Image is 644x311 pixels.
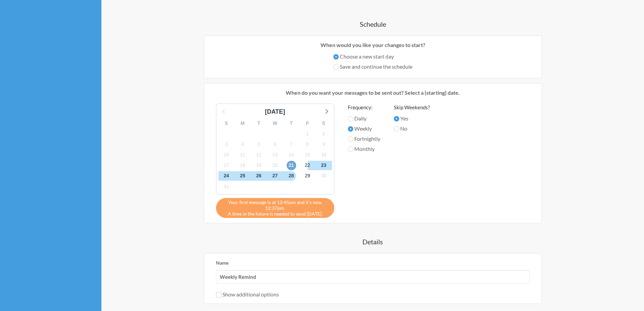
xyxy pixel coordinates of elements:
[270,150,280,160] span: Saturday, September 13, 2025
[216,270,530,284] input: We suggest a 2 to 4 word name
[216,260,229,266] label: Name
[238,161,247,170] span: Thursday, September 18, 2025
[222,182,231,191] span: Wednesday, October 1, 2025
[209,41,536,49] p: When would you like your changes to start?
[287,161,296,170] span: Sunday, September 21, 2025
[333,54,339,60] input: Choose a new start day
[394,114,430,123] label: Yes
[319,139,329,149] span: Tuesday, September 9, 2025
[238,150,247,160] span: Thursday, September 11, 2025
[216,291,279,297] label: Show additional options
[333,63,412,71] label: Save and continue the schedule
[348,135,380,143] label: Fortnightly
[254,171,264,181] span: Friday, September 26, 2025
[394,104,430,111] label: Skip Weekends?
[394,126,399,132] input: No
[287,139,296,149] span: Sunday, September 7, 2025
[270,139,280,149] span: Saturday, September 6, 2025
[287,150,296,160] span: Sunday, September 14, 2025
[221,199,329,211] span: Your first message is at 12:45pm and it's now 12:37pm.
[348,104,380,111] label: Frequency:
[300,118,316,129] div: F
[270,171,280,181] span: Saturday, September 27, 2025
[394,125,430,133] label: No
[348,136,353,142] input: Fortnightly
[254,161,264,170] span: Friday, September 19, 2025
[222,161,231,170] span: Wednesday, September 17, 2025
[222,139,231,149] span: Wednesday, September 3, 2025
[333,52,412,61] label: Choose a new start day
[287,171,296,181] span: Sunday, September 28, 2025
[238,171,247,181] span: Thursday, September 25, 2025
[319,161,329,170] span: Tuesday, September 23, 2025
[267,118,283,129] div: W
[262,107,288,116] div: [DATE]
[251,118,267,129] div: T
[319,150,329,160] span: Tuesday, September 16, 2025
[348,126,353,132] input: Weekly
[348,147,353,152] input: Monthly
[238,139,247,149] span: Thursday, September 4, 2025
[209,89,536,97] p: When do you want your messages to be sent out? Select a (starting) date.
[170,19,576,29] h4: Schedule
[319,171,329,181] span: Tuesday, September 30, 2025
[333,64,339,70] input: Save and continue the schedule
[316,118,332,129] div: S
[270,161,280,170] span: Saturday, September 20, 2025
[216,198,334,218] div: A time in the future is needed to send [DATE].
[283,118,300,129] div: T
[348,125,380,133] label: Weekly
[303,150,312,160] span: Monday, September 15, 2025
[222,150,231,160] span: Wednesday, September 10, 2025
[303,171,312,181] span: Monday, September 29, 2025
[348,114,380,123] label: Daily
[394,116,399,121] input: Yes
[303,129,312,138] span: Monday, September 1, 2025
[319,129,329,138] span: Tuesday, September 2, 2025
[222,171,231,181] span: Wednesday, September 24, 2025
[235,118,251,129] div: M
[303,161,312,170] span: Monday, September 22, 2025
[170,237,576,246] h4: Details
[218,118,235,129] div: S
[348,116,353,121] input: Daily
[254,150,264,160] span: Friday, September 12, 2025
[216,292,221,297] input: Show additional options
[303,139,312,149] span: Monday, September 8, 2025
[254,139,264,149] span: Friday, September 5, 2025
[348,145,380,153] label: Monthly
